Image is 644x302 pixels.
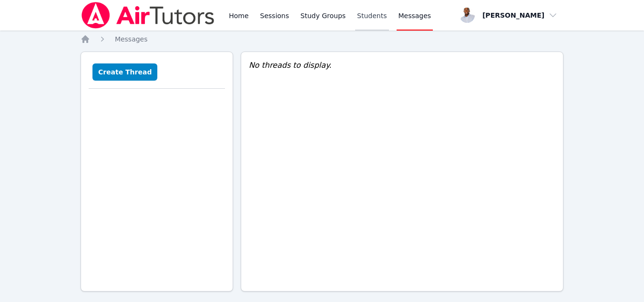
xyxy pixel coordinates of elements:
div: No threads to display. [249,60,555,71]
span: Messages [115,35,148,43]
nav: Breadcrumb [81,34,563,44]
a: Messages [115,34,148,44]
button: Create Thread [92,63,158,81]
span: Messages [399,11,431,21]
img: Air Tutors [81,2,215,29]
